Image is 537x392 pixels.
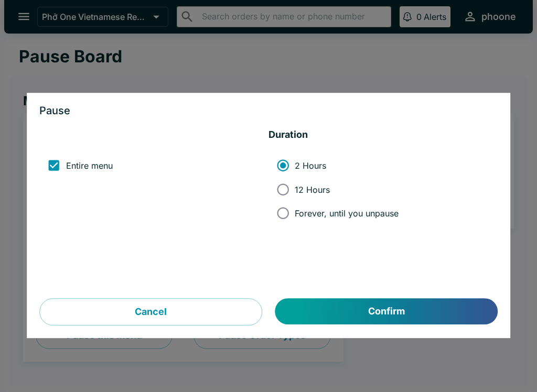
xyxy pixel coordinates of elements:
button: Confirm [275,299,498,325]
h5: ‏ [39,129,268,141]
h3: Pause [39,106,498,116]
h5: Duration [268,129,498,141]
span: Entire menu [66,160,113,171]
span: 12 Hours [295,184,330,195]
span: 2 Hours [295,160,326,171]
span: Forever, until you unpause [295,208,399,219]
button: Cancel [39,299,262,326]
